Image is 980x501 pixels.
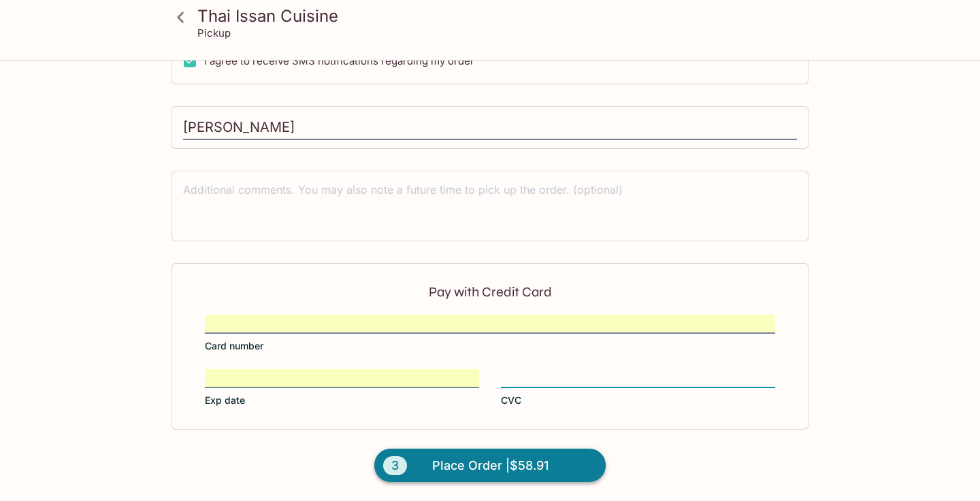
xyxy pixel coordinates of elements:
iframe: Secure expiration date input frame [205,370,479,385]
p: Pay with Credit Card [205,286,775,298]
iframe: Secure card number input frame [205,316,775,331]
button: 3Place Order |$58.91 [374,449,606,483]
span: Place Order | $58.91 [432,455,549,477]
span: CVC [501,394,521,407]
input: Enter first and last name [183,115,797,141]
p: Pickup [197,27,231,39]
span: 3 [383,456,407,475]
h3: Thai Issan Cuisine [197,5,806,27]
iframe: Secure CVC input frame [501,370,775,385]
span: I agree to receive SMS notifications regarding my order [204,54,474,67]
span: Card number [205,339,263,353]
span: Exp date [205,394,245,407]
